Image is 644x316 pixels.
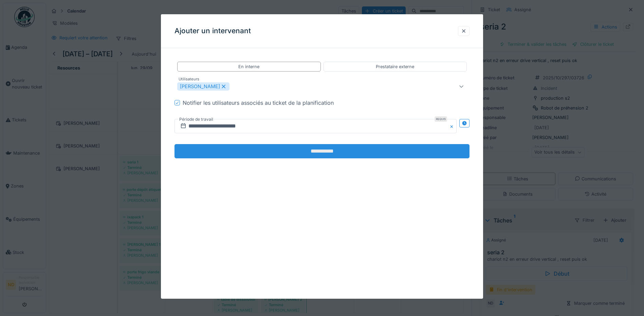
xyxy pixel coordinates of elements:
[435,116,447,122] div: Requis
[238,63,259,70] div: En interne
[183,99,334,107] div: Notifier les utilisateurs associés au ticket de la planification
[179,116,214,123] label: Période de travail
[174,27,251,35] h3: Ajouter un intervenant
[177,82,229,91] div: [PERSON_NAME]
[449,119,457,133] button: Close
[177,76,201,82] label: Utilisateurs
[376,63,414,70] div: Prestataire externe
